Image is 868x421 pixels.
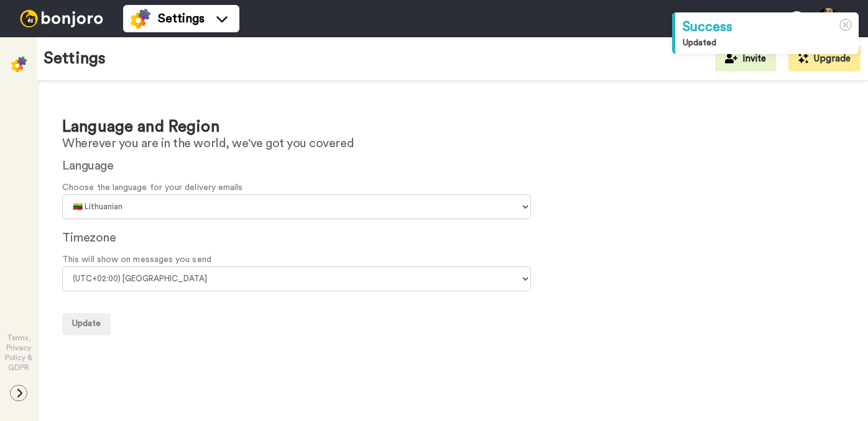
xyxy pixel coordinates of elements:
[62,229,116,247] label: Timezone
[788,47,861,71] button: Upgrade
[62,313,111,335] button: Update
[158,10,205,27] span: Settings
[683,37,851,49] div: Updated
[62,181,843,194] span: Choose the language for your delivery emails
[715,47,776,71] button: Invite
[62,118,843,136] h1: Language and Region
[11,57,27,72] img: settings-colored.svg
[62,156,113,175] label: Language
[72,319,101,328] span: Update
[62,253,843,266] span: This will show on messages you send
[62,137,843,150] h2: Wherever you are in the world, we've got you covered
[44,50,106,68] h1: Settings
[15,10,108,27] img: bj-logo-header-white.svg
[683,17,851,37] div: Success
[131,9,150,29] img: settings-colored.svg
